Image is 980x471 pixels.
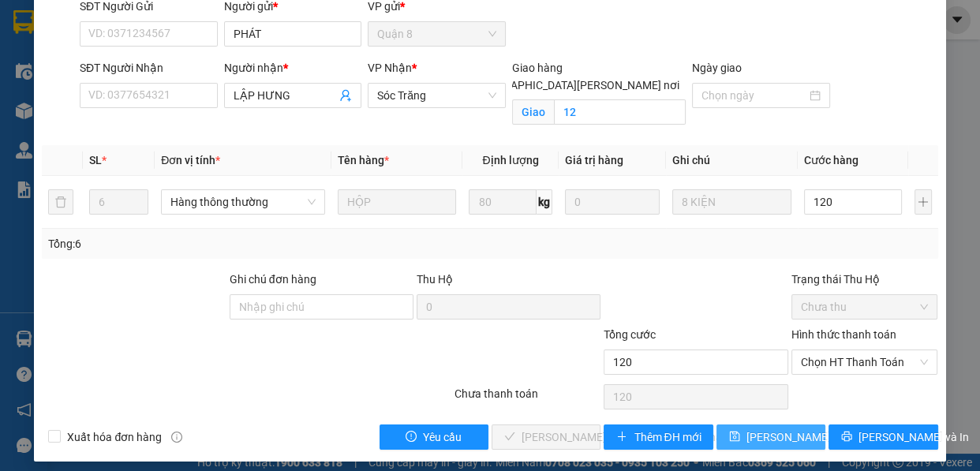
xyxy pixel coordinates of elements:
label: Ngày giao [692,62,742,74]
span: Đơn vị tính [161,154,220,166]
span: info-circle [171,432,182,443]
span: Yêu cầu [423,428,462,446]
span: Thu Hộ [417,273,453,286]
span: Giao [512,99,554,125]
label: Hình thức thanh toán [791,328,896,341]
span: SL [89,154,102,166]
span: save [729,431,740,443]
span: Hàng thông thường [170,190,316,214]
span: Sóc Trăng [377,84,496,107]
span: Tổng cước [604,328,656,341]
div: Người nhận [224,59,362,77]
span: VP Nhận [368,62,412,74]
button: delete [48,189,73,215]
span: [PERSON_NAME] đổi [746,428,848,446]
input: Ghi chú đơn hàng [230,294,413,320]
span: Quận 8 [377,22,496,46]
div: SĐT Người Nhận [80,59,218,77]
span: Tên hàng [338,154,389,166]
button: save[PERSON_NAME] đổi [716,424,825,450]
span: Giá trị hàng [565,154,623,166]
span: kg [537,189,552,215]
input: VD: Bàn, Ghế [338,189,457,215]
label: Ghi chú đơn hàng [230,273,316,286]
span: user-add [339,89,352,102]
button: check[PERSON_NAME] và [PERSON_NAME] hàng [492,424,600,450]
span: plus [616,431,627,443]
span: Định lượng [482,154,538,166]
button: printer[PERSON_NAME] và In [829,424,937,450]
span: [GEOGRAPHIC_DATA][PERSON_NAME] nơi [464,77,686,94]
input: Giao tận nơi [554,99,686,125]
span: Thêm ĐH mới [634,428,701,446]
button: plus [915,189,932,215]
button: plusThêm ĐH mới [604,424,713,450]
span: Chưa thu [801,295,929,319]
input: 0 [565,189,660,215]
span: printer [841,431,852,443]
span: [PERSON_NAME] và In [858,428,969,446]
input: Ghi Chú [672,189,791,215]
th: Ghi chú [666,145,798,176]
div: Tổng: 6 [48,235,380,252]
span: exclamation-circle [406,431,417,443]
span: Giao hàng [512,62,563,74]
button: exclamation-circleYêu cầu [380,424,488,450]
span: Xuất hóa đơn hàng [61,428,168,446]
input: Ngày giao [701,87,806,104]
span: Chọn HT Thanh Toán [801,350,929,374]
div: Chưa thanh toán [453,385,603,413]
span: Cước hàng [804,154,858,166]
div: Trạng thái Thu Hộ [791,271,938,288]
